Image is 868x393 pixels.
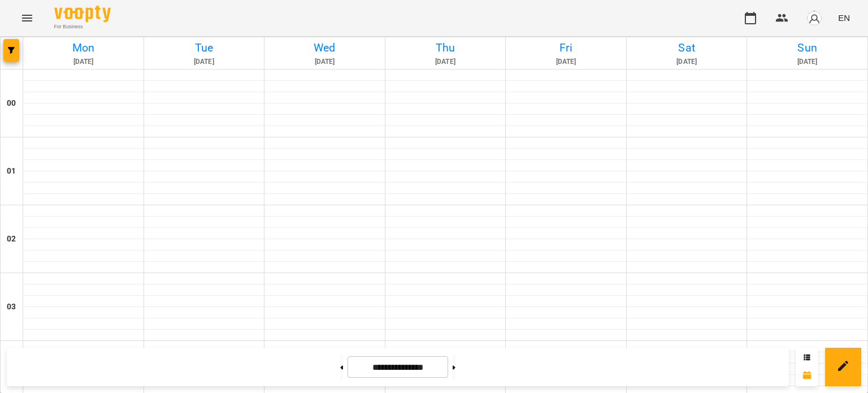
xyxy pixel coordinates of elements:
h6: 03 [7,301,16,313]
h6: Mon [25,39,142,57]
h6: Fri [507,39,624,57]
h6: [DATE] [25,57,142,67]
h6: 00 [7,97,16,110]
h6: Sat [628,39,745,57]
h6: Sun [749,39,866,57]
h6: [DATE] [749,57,866,67]
h6: 02 [7,233,16,245]
button: EN [834,7,854,28]
h6: [DATE] [266,57,383,67]
h6: [DATE] [387,57,504,67]
button: Menu [14,5,41,32]
span: EN [838,12,850,24]
img: avatar_s.png [806,10,822,26]
h6: Wed [266,39,383,57]
h6: Thu [387,39,504,57]
h6: Tue [146,39,263,57]
span: For Business [54,23,111,31]
h6: 01 [7,165,16,178]
h6: [DATE] [507,57,624,67]
h6: [DATE] [628,57,745,67]
h6: [DATE] [146,57,263,67]
img: Voopty Logo [54,6,111,22]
